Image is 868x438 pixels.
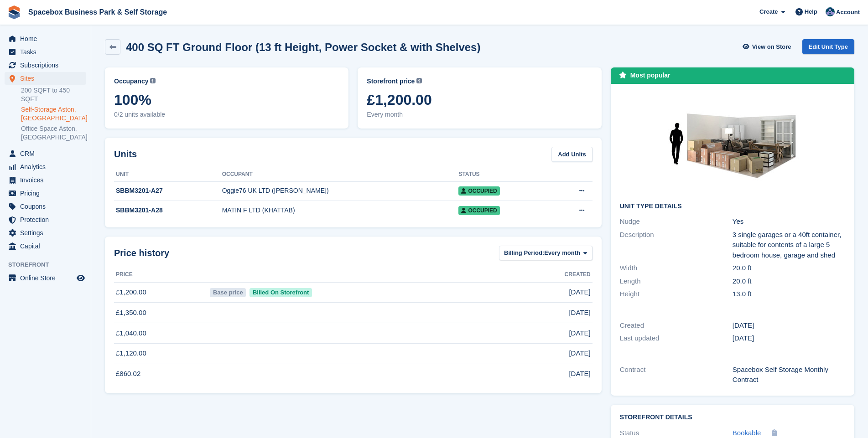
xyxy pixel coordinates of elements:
[21,105,86,123] a: Self-Storage Aston, [GEOGRAPHIC_DATA]
[742,39,795,54] a: View on Store
[126,41,480,53] h2: 400 SQ FT Ground Floor (13 ft Height, Power Socket & with Shelves)
[620,263,733,273] div: Width
[210,288,246,297] span: Base price
[733,230,845,261] div: 3 single garages or a 40ft container, suitable for contents of a large 5 bedroom house, garage an...
[5,46,86,58] a: menu
[733,320,845,331] div: [DATE]
[114,246,169,260] span: Price history
[733,365,845,385] div: Spacebox Self Storage Monthly Contract
[620,289,733,299] div: Height
[20,272,75,284] span: Online Store
[620,365,733,385] div: Contract
[222,167,459,182] th: Occupant
[20,213,75,226] span: Protection
[733,216,845,227] div: Yes
[733,333,845,344] div: [DATE]
[733,429,761,437] span: Bookable
[836,8,860,17] span: Account
[458,186,499,196] span: Occupied
[620,414,845,421] h2: Storefront Details
[5,227,86,239] a: menu
[551,147,592,162] a: Add Units
[802,39,854,54] a: Edit Unit Type
[21,86,86,103] a: 200 SQFT to 450 SQFT
[114,364,208,384] td: £860.02
[222,206,459,215] div: MATIN F LTD (KHATTAB)
[569,287,590,298] span: [DATE]
[565,270,591,278] span: Created
[620,230,733,261] div: Description
[20,200,75,213] span: Coupons
[8,260,91,269] span: Storefront
[733,289,845,299] div: 13.0 ft
[114,77,148,86] span: Occupancy
[21,124,86,142] a: Office Space Aston, [GEOGRAPHIC_DATA]
[458,206,499,215] span: Occupied
[5,272,86,284] a: menu
[458,167,550,182] th: Status
[5,174,86,186] a: menu
[759,7,778,16] span: Create
[5,213,86,226] a: menu
[733,263,845,273] div: 20.0 ft
[620,216,733,227] div: Nudge
[367,92,592,108] span: £1,200.00
[569,348,590,359] span: [DATE]
[114,323,208,344] td: £1,040.00
[5,72,86,85] a: menu
[114,186,222,196] div: SBBM3201-A27
[826,7,835,16] img: Daud
[114,282,208,303] td: £1,200.00
[20,46,75,58] span: Tasks
[569,328,590,339] span: [DATE]
[620,333,733,344] div: Last updated
[20,160,75,173] span: Analytics
[20,32,75,45] span: Home
[114,110,339,119] span: 0/2 units available
[114,303,208,323] td: £1,350.00
[114,92,339,108] span: 100%
[5,147,86,160] a: menu
[20,147,75,160] span: CRM
[733,276,845,287] div: 20.0 ft
[544,248,580,258] span: Every month
[20,187,75,200] span: Pricing
[569,308,590,318] span: [DATE]
[416,78,422,83] img: icon-info-grey-7440780725fd019a000dd9b08b2336e03edf1995a4989e88bcd33f0948082b44.svg
[630,71,670,80] div: Most popular
[249,288,312,297] span: Billed On Storefront
[114,268,208,282] th: Price
[5,59,86,72] a: menu
[114,343,208,364] td: £1,120.00
[20,240,75,252] span: Capital
[5,187,86,200] a: menu
[5,200,86,213] a: menu
[664,93,801,196] img: 200-sqft-unit.jpg
[114,206,222,215] div: SBBM3201-A28
[7,5,21,19] img: stora-icon-8386f47178a22dfd0bd8f6a31ec36ba5ce8667c1dd55bd0f319d3a0aa187defe.svg
[20,72,75,85] span: Sites
[569,369,590,379] span: [DATE]
[5,32,86,45] a: menu
[620,203,845,210] h2: Unit Type details
[150,78,156,83] img: icon-info-grey-7440780725fd019a000dd9b08b2336e03edf1995a4989e88bcd33f0948082b44.svg
[222,186,459,196] div: Oggie76 UK LTD ([PERSON_NAME])
[499,246,593,261] button: Billing Period: Every month
[114,147,137,161] h2: Units
[5,160,86,173] a: menu
[367,110,592,119] span: Every month
[20,227,75,239] span: Settings
[367,77,415,86] span: Storefront price
[25,5,171,20] a: Spacebox Business Park & Self Storage
[114,167,222,182] th: Unit
[620,276,733,287] div: Length
[504,248,544,258] span: Billing Period:
[620,320,733,331] div: Created
[752,42,791,52] span: View on Store
[20,174,75,186] span: Invoices
[5,240,86,252] a: menu
[805,7,817,16] span: Help
[20,59,75,72] span: Subscriptions
[75,273,86,283] a: Preview store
